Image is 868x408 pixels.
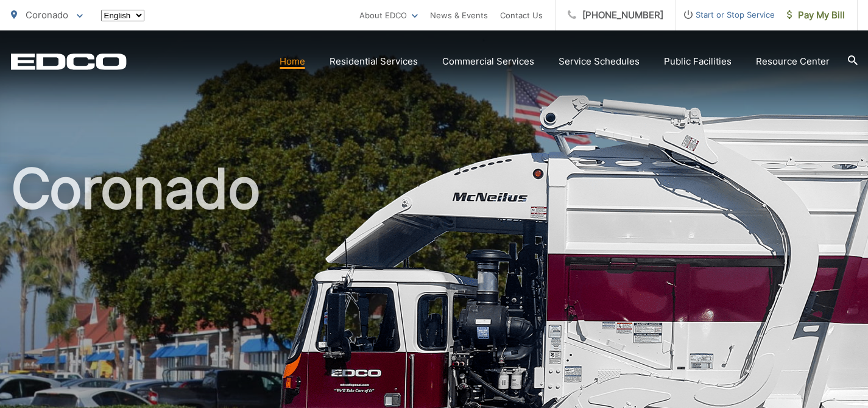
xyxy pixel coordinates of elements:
a: Service Schedules [559,54,640,69]
a: Home [280,54,305,69]
a: About EDCO [359,8,418,23]
a: EDCD logo. Return to the homepage. [11,53,127,70]
a: Commercial Services [442,54,534,69]
a: Residential Services [330,54,418,69]
span: Coronado [26,9,68,21]
a: Contact Us [500,8,543,23]
a: Resource Center [756,54,830,69]
span: Pay My Bill [787,8,845,23]
a: Public Facilities [664,54,732,69]
a: News & Events [430,8,488,23]
select: Select a language [101,10,144,21]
